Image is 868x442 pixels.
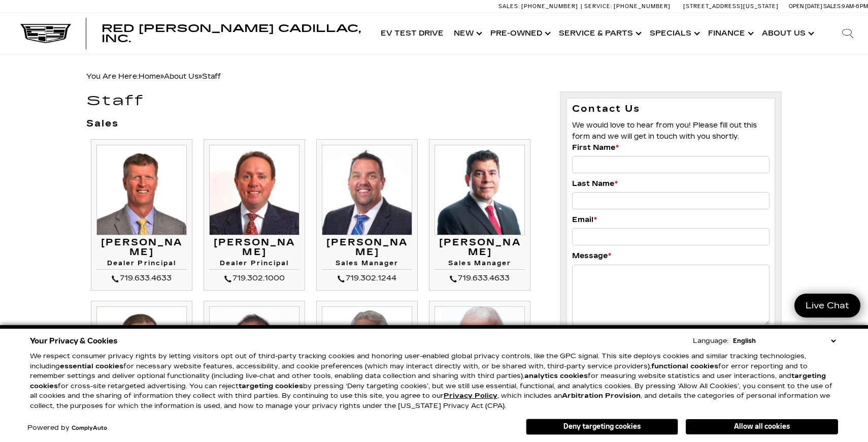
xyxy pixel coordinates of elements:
[693,338,728,344] div: Language:
[209,145,299,235] img: Thom Buckley
[86,94,545,109] h1: Staff
[96,306,187,397] img: Ryan Gainer
[572,178,618,190] label: Last Name
[96,272,187,285] div: 719.633.4633
[730,336,838,346] select: Language Select
[102,22,361,45] span: Red [PERSON_NAME] Cadillac, Inc.
[794,294,860,318] a: Live Chat
[524,372,588,380] strong: analytics cookies
[30,372,826,390] strong: targeting cookies
[498,4,581,9] a: Sales: [PHONE_NUMBER]
[651,362,718,370] strong: functional cookies
[703,13,757,54] a: Finance
[572,121,757,141] span: We would love to hear from you! Please fill out this form and we will get in touch with you shortly.
[449,13,485,54] a: New
[322,145,412,235] img: Leif Clinard
[164,72,198,81] a: About Us
[562,392,641,400] strong: Arbitration Provision
[800,300,854,311] span: Live Chat
[521,3,578,10] span: [PHONE_NUMBER]
[209,238,299,258] h3: [PERSON_NAME]
[72,425,107,431] a: ComplyAuto
[209,260,299,270] h4: Dealer Principal
[322,238,412,258] h3: [PERSON_NAME]
[209,272,299,285] div: 719.302.1000
[554,13,645,54] a: Service & Parts
[322,272,412,285] div: 719.302.1244
[686,419,838,434] button: Allow all cookies
[96,145,187,235] img: Mike Jorgensen
[789,3,822,10] span: Open [DATE]
[376,13,449,54] a: EV Test Drive
[86,70,782,84] div: Breadcrumbs
[581,4,673,9] a: Service: [PHONE_NUMBER]
[645,13,703,54] a: Specials
[572,250,611,262] label: Message
[139,72,160,81] a: Home
[584,3,612,10] span: Service:
[757,13,817,54] a: About Us
[322,260,412,270] h4: Sales Manager
[20,24,71,43] img: Cadillac Dark Logo with Cadillac White Text
[164,72,221,81] span: »
[86,119,545,129] h3: Sales
[683,3,779,10] a: [STREET_ADDRESS][US_STATE]
[444,392,497,400] a: Privacy Policy
[435,272,525,285] div: 719.633.4633
[60,362,123,370] strong: essential cookies
[96,260,187,270] h4: Dealer Principal
[435,238,525,258] h3: [PERSON_NAME]
[435,306,525,397] img: Jim Williams
[485,13,554,54] a: Pre-Owned
[435,145,525,235] img: Matt Canales
[86,72,221,81] span: You Are Here:
[572,104,770,115] h3: Contact Us
[572,142,619,153] label: First Name
[842,3,868,10] span: 9 AM-6 PM
[30,334,118,348] span: Your Privacy & Cookies
[526,419,678,435] button: Deny targeting cookies
[322,306,412,397] img: Bruce Bettke
[102,23,365,44] a: Red [PERSON_NAME] Cadillac, Inc.
[239,382,303,390] strong: targeting cookies
[209,306,299,397] img: Gil Archuleta
[823,3,842,10] span: Sales:
[572,214,597,226] label: Email
[435,260,525,270] h4: Sales Manager
[30,352,838,411] p: We respect consumer privacy rights by letting visitors opt out of third-party tracking cookies an...
[614,3,671,10] span: [PHONE_NUMBER]
[498,3,520,10] span: Sales:
[96,238,187,258] h3: [PERSON_NAME]
[202,72,221,81] span: Staff
[139,72,221,81] span: »
[27,425,107,431] div: Powered by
